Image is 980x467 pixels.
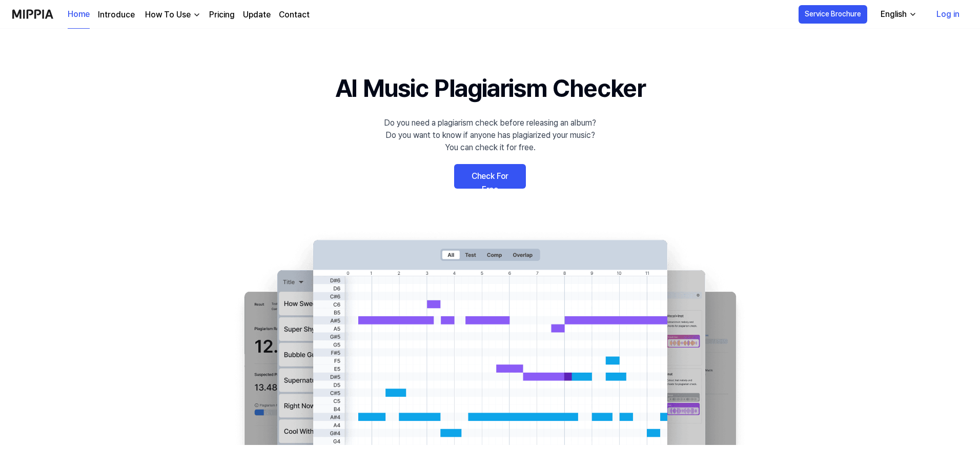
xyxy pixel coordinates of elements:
div: Do you need a plagiarism check before releasing an album? Do you want to know if anyone has plagi... [384,117,596,154]
button: Service Brochure [799,5,867,24]
a: Introduce [98,9,135,21]
a: Pricing [209,9,235,21]
div: English [879,8,909,21]
h1: AI Music Plagiarism Checker [335,70,645,107]
img: main Image [223,230,757,445]
img: down [193,11,201,19]
a: Home [68,1,90,29]
a: Contact [279,9,310,21]
a: Update [243,9,271,21]
a: Check For Free [454,164,526,189]
div: How To Use [143,9,193,21]
button: English [872,4,923,25]
button: How To Use [143,9,201,21]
